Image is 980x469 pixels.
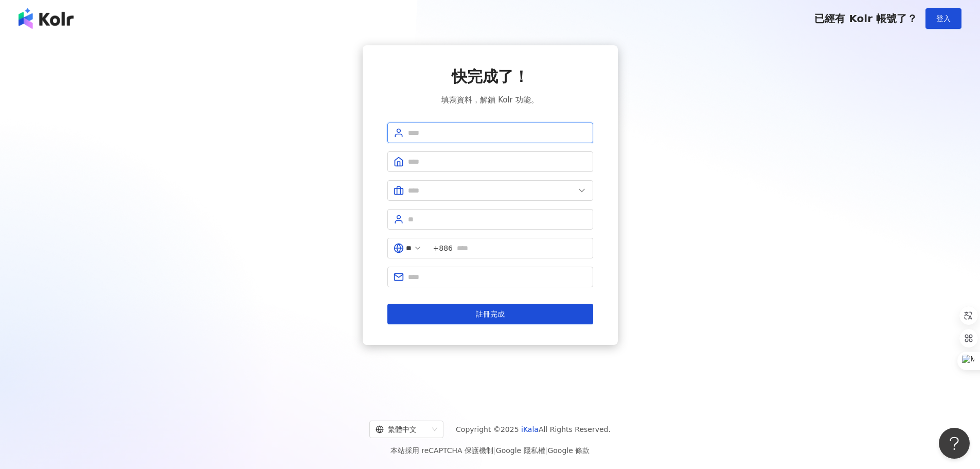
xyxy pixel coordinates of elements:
a: Google 隱私權 [496,446,545,455]
a: Google 條款 [547,446,590,455]
img: logo [19,8,74,29]
span: Copyright © 2025 All Rights Reserved. [456,423,611,436]
span: 登入 [936,14,951,23]
span: +886 [433,242,453,254]
button: 登入 [925,8,961,29]
span: 已經有 Kolr 帳號了？ [814,12,917,25]
span: 本站採用 reCAPTCHA 保護機制 [390,444,590,457]
div: 繁體中文 [376,421,428,438]
span: 填寫資料，解鎖 Kolr 功能。 [441,94,538,106]
a: iKala [521,425,539,433]
span: | [493,446,496,455]
span: 快完成了！ [452,66,529,88]
iframe: Help Scout Beacon - Open [939,428,970,459]
button: 註冊完成 [387,304,593,324]
span: 註冊完成 [476,310,505,318]
span: | [545,446,548,455]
